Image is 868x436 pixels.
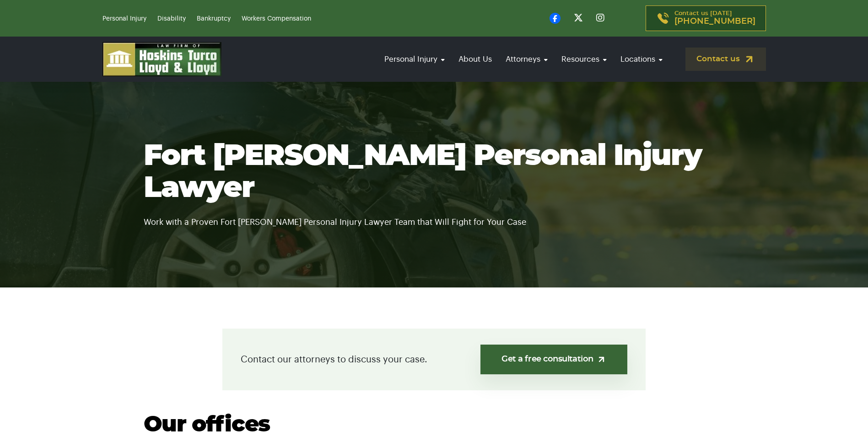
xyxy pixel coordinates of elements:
a: Personal Injury [380,46,449,72]
p: Contact us [DATE] [674,11,755,26]
a: Attorneys [501,46,552,72]
div: Contact our attorneys to discuss your case. [222,329,646,390]
a: Contact us [685,48,766,71]
a: Get a free consultation [480,345,627,374]
a: Contact us [DATE][PHONE_NUMBER] [646,5,766,31]
img: arrow-up-right-light.svg [597,355,606,364]
a: Bankruptcy [197,16,231,22]
a: Locations [616,46,667,72]
span: [PHONE_NUMBER] [674,17,755,26]
a: About Us [454,46,496,72]
a: Resources [557,46,611,72]
img: logo [102,42,221,76]
a: Disability [157,16,186,22]
p: Work with a Proven Fort [PERSON_NAME] Personal Injury Lawyer Team that Will Fight for Your Case [144,204,725,229]
span: Fort [PERSON_NAME] Personal Injury Lawyer [144,142,702,203]
a: Workers Compensation [242,16,311,22]
a: Personal Injury [102,16,146,22]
